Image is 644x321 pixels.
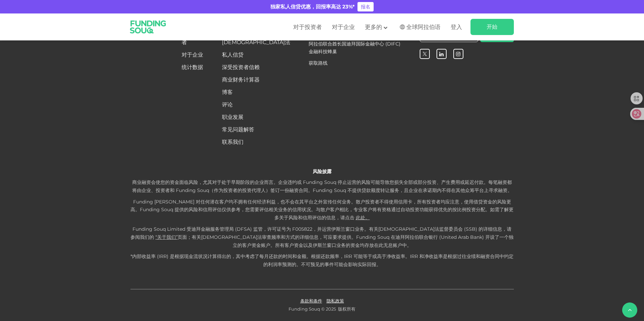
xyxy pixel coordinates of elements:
a: 商业财务计算器 [222,76,260,83]
a: 条款和条件 [299,298,324,303]
img: 叽叽喳喳 [423,52,427,56]
font: 更多的 [365,24,382,30]
font: 报名 [361,4,370,10]
font: Funding Souq Limited 受迪拜金融服务管理局 (DFSA) 监管，许可证号为 F005822，并运营伊斯兰窗口业务。有关[DEMOGRAPHIC_DATA]法监督委员会 (SS... [130,226,512,240]
a: 联系我们 [222,139,243,145]
font: 独家私人信贷优惠，回报率高达 23%* [270,3,355,10]
font: 全球阿拉伯语 [406,24,441,30]
a: 登入 [449,22,462,33]
a: 打开领英 [437,49,447,59]
a: 获取路线 [309,60,328,66]
a: 此处。 [356,215,370,221]
a: 统计数据 [182,64,203,70]
font: 条款和条件 [300,298,322,303]
a: 博客 [222,89,233,95]
font: ；有关[DEMOGRAPHIC_DATA]法审查频率和方式的详细信息，可应要求提供。Funding Souq 在迪拜阿拉伯联合银行 (United Arab Bank) 开设了一个独立的客户资金... [187,234,514,248]
font: 2025 [326,306,336,312]
button: 后退 [622,302,637,318]
a: 对于投资者 [292,22,324,33]
font: 隐私政策 [327,298,344,303]
font: Funding Souq © [289,306,325,312]
a: 私人信贷 [222,52,243,58]
a: 评论 [222,101,233,108]
img: 南非国旗 [400,25,405,29]
a: 报名 [357,2,374,11]
font: 风险披露 [313,168,332,174]
font: 登入 [451,24,462,30]
font: 页面 [178,234,187,240]
font: Funding [PERSON_NAME] 对任何潜在客户均不拥有任何经济利益，也不会在其平台之外宣传任何业务。散户投资者不得使用信用卡，所有投资者均应注意，使用借贷资金的风险更高。Fundin... [130,199,514,221]
font: 开始 [487,24,497,30]
font: 商业融资会使您的资金面临风险，尤其对于处于早期阶段的企业而言。企业违约或 Funding Souq 停止运营的风险可能导致您损失全部或部分投资、产生费用或延迟付款。每笔融资都将由企业、投资者和 ... [132,179,512,193]
a: 对于企业 [182,52,203,58]
font: 职业发展 [222,114,243,120]
font: 对于投资者 [293,24,322,30]
font: 阿拉伯联合酋长国迪拜国际金融中心 (DIFC) 金融科技蜂巢 [309,41,401,55]
font: *内部收益率 (IRR) 是根据现金流状况计算得出的，其中考虑了每月还款的时间和金额。根据还款频率，IRR 可能等于或高于净收益率。IRR 和净收益率是根据过往业绩和融资合同中约定的利润率预测的... [130,253,514,267]
a: 遵守[DEMOGRAPHIC_DATA]法 [222,32,290,45]
a: “关于我们” [155,234,178,240]
a: 常见问题解答 [222,126,254,133]
a: 对于投资者 [182,32,203,45]
img: 标识 [125,15,171,39]
font: 版权所有 [338,306,355,312]
a: 打开推特 [420,49,430,59]
a: 隐私政策 [325,298,346,303]
a: 对于企业 [330,22,356,33]
font: 对于企业 [332,24,355,30]
a: 打开 Instagram [453,49,463,59]
a: 深受投资者信赖 [222,64,260,70]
